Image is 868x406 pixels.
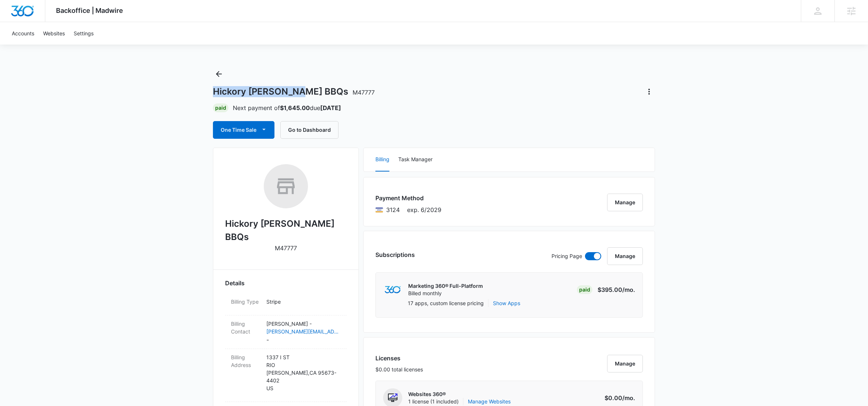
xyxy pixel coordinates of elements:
p: Billed monthly [408,290,483,297]
span: exp. 6/2029 [407,205,441,214]
div: Billing Address1337 I STRIO [PERSON_NAME],CA 95673-4402US [225,349,347,402]
div: Billing Contact[PERSON_NAME] -[PERSON_NAME][EMAIL_ADDRESS][DOMAIN_NAME]- [225,315,347,349]
button: One Time Sale [213,121,274,139]
span: Details [225,279,245,287]
strong: [DATE] [320,104,341,112]
a: [PERSON_NAME][EMAIL_ADDRESS][DOMAIN_NAME] [266,328,341,335]
a: Websites [39,22,69,45]
button: Billing [375,148,389,172]
a: Settings [69,22,98,45]
span: /mo. [622,286,635,293]
p: $0.00 total licenses [375,366,423,373]
p: Marketing 360® Full-Platform [408,282,483,290]
dt: Billing Type [231,298,260,306]
button: Task Manager [398,148,433,172]
button: Manage [607,355,643,373]
span: M47777 [353,89,375,96]
button: Manage [607,194,643,211]
a: Manage Websites [468,398,511,405]
p: M47777 [275,244,297,253]
h3: Payment Method [375,194,441,202]
button: Go to Dashboard [280,121,339,139]
h3: Licenses [375,354,423,363]
h3: Subscriptions [375,250,415,259]
p: 1337 I ST RIO [PERSON_NAME] , CA 95673-4402 US [266,353,341,392]
dd: - [266,320,341,344]
dt: Billing Contact [231,320,260,335]
p: Pricing Page [552,252,582,260]
img: marketing360Logo [385,286,400,294]
h2: Hickory [PERSON_NAME] BBQs [225,217,347,244]
h1: Hickory [PERSON_NAME] BBQs [213,86,375,97]
p: $395.00 [598,285,635,294]
p: [PERSON_NAME] - [266,320,341,328]
dt: Billing Address [231,353,260,369]
a: Accounts [7,22,39,45]
div: Billing TypeStripe [225,293,347,315]
p: 17 apps, custom license pricing [408,299,484,307]
button: Show Apps [493,299,520,307]
button: Manage [607,247,643,265]
p: $0.00 [601,393,635,402]
strong: $1,645.00 [280,104,310,112]
p: Websites 360® [408,391,511,398]
p: Stripe [266,298,341,306]
div: Paid [213,103,228,112]
p: Next payment of due [233,103,341,112]
span: /mo. [622,394,635,402]
span: 1 license (1 included) [408,398,511,405]
span: Backoffice | Madwire [56,7,123,14]
div: Paid [577,285,592,294]
button: Actions [643,86,655,98]
button: Back [213,68,225,80]
span: Visa ending with [386,205,400,214]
